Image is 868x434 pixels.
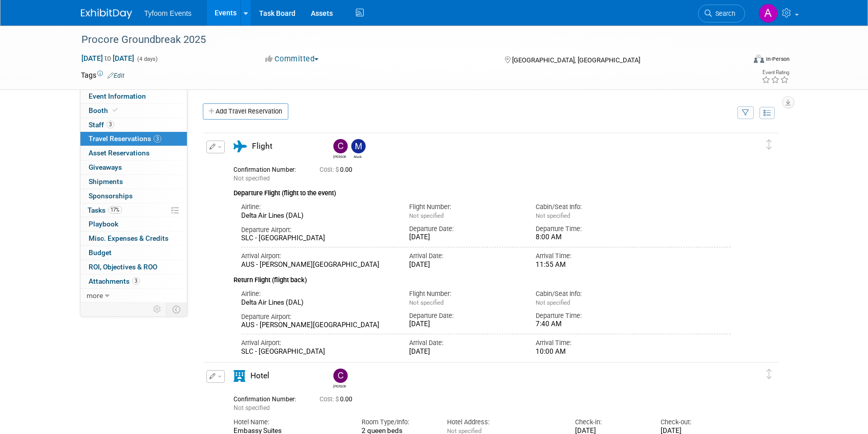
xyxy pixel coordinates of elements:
[132,277,140,285] span: 3
[89,106,120,115] span: Booth
[89,121,114,129] span: Staff
[108,72,124,79] a: Edit
[536,320,647,329] div: 7:40 AM
[80,89,187,103] a: Event Information
[166,303,187,316] td: Toggle Event Tabs
[89,192,133,200] span: Sponsorships
[113,107,118,113] i: Booth reservation complete
[81,54,135,63] span: [DATE] [DATE]
[536,338,647,348] div: Arrival Time:
[107,121,114,128] span: 3
[409,261,520,269] div: [DATE]
[536,299,570,306] span: Not specified
[536,261,647,269] div: 11:55 AM
[766,55,790,63] div: In-Person
[262,54,323,64] button: Committed
[241,234,394,243] div: SLC - [GEOGRAPHIC_DATA]
[89,220,118,228] span: Playbook
[250,371,269,380] span: Hotel
[512,56,640,64] span: [GEOGRAPHIC_DATA], [GEOGRAPHIC_DATA]
[575,418,645,427] div: Check-in:
[89,177,123,186] span: Shipments
[89,248,112,257] span: Budget
[234,141,247,152] i: Flight
[241,202,394,212] div: Airline:
[536,289,647,299] div: Cabin/Seat Info:
[241,312,394,322] div: Departure Airport:
[536,348,647,356] div: 10:00 AM
[331,369,349,389] div: Chris Walker
[234,269,731,285] div: Return Flight (flight back)
[89,92,146,100] span: Event Information
[742,110,749,117] i: Filter by Traveler
[409,252,520,261] div: Arrival Date:
[234,418,346,427] div: Hotel Name:
[754,55,764,63] img: Format-Inperson.png
[89,277,140,285] span: Attachments
[447,418,560,427] div: Hotel Address:
[536,311,647,321] div: Departure Time:
[89,234,168,242] span: Misc. Expenses & Credits
[409,338,520,348] div: Arrival Date:
[89,149,150,157] span: Asset Reservations
[241,289,394,299] div: Airline:
[409,320,520,329] div: [DATE]
[767,140,772,150] i: Click and drag to move item
[761,70,789,75] div: Event Rating
[241,321,394,330] div: AUS - [PERSON_NAME][GEOGRAPHIC_DATA]
[80,104,187,118] a: Booth
[320,396,356,403] span: 0.00
[252,142,272,151] span: Flight
[149,303,166,316] td: Personalize Event Tab Strip
[80,175,187,189] a: Shipments
[241,338,394,348] div: Arrival Airport:
[89,134,161,143] span: Travel Reservations
[409,202,520,212] div: Flight Number:
[80,260,187,274] a: ROI, Objectives & ROO
[108,206,122,214] span: 17%
[80,232,187,245] a: Misc. Expenses & Credits
[333,369,348,383] img: Chris Walker
[351,153,364,159] div: Mark Nelson
[103,54,113,62] span: to
[80,161,187,174] a: Giveaways
[203,103,288,120] a: Add Travel Reservation
[409,348,520,356] div: [DATE]
[333,153,346,159] div: Corbin Nelson
[234,393,304,403] div: Confirmation Number:
[234,404,270,412] span: Not specified
[81,70,124,80] td: Tags
[234,370,245,382] i: Hotel
[78,31,730,49] div: Procore Groundbreak 2025
[767,369,772,379] i: Click and drag to move item
[536,233,647,242] div: 8:00 AM
[80,246,187,260] a: Budget
[81,9,132,19] img: ExhibitDay
[89,263,157,271] span: ROI, Objectives & ROO
[80,275,187,288] a: Attachments3
[234,175,270,182] span: Not specified
[80,217,187,231] a: Playbook
[241,252,394,261] div: Arrival Airport:
[333,383,346,389] div: Chris Walker
[80,189,187,203] a: Sponsorships
[80,146,187,160] a: Asset Reservations
[154,135,161,143] span: 3
[536,212,570,219] span: Not specified
[712,10,735,17] span: Search
[331,139,349,159] div: Corbin Nelson
[351,139,366,153] img: Mark Nelson
[80,289,187,303] a: more
[136,56,158,62] span: (4 days)
[536,224,647,234] div: Departure Time:
[661,418,731,427] div: Check-out:
[80,118,187,132] a: Staff3
[241,225,394,235] div: Departure Airport:
[349,139,367,159] div: Mark Nelson
[241,261,394,269] div: AUS - [PERSON_NAME][GEOGRAPHIC_DATA]
[362,418,432,427] div: Room Type/Info:
[234,183,731,198] div: Departure Flight (flight to the event)
[333,139,348,153] img: Corbin Nelson
[88,206,122,214] span: Tasks
[241,299,394,307] div: Delta Air Lines (DAL)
